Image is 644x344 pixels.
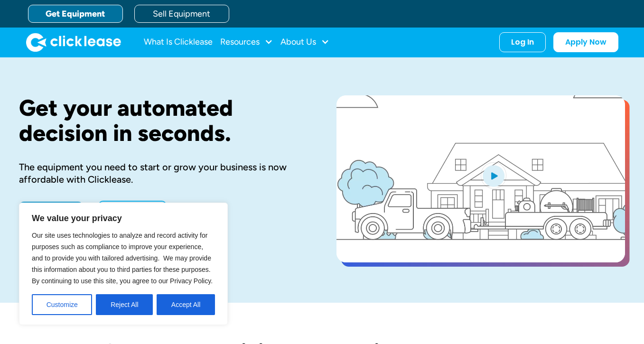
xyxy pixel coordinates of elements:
[19,95,306,146] h1: Get your automated decision in seconds.
[19,203,228,325] div: We value your privacy
[26,33,121,52] img: Clicklease logo
[336,95,625,262] a: open lightbox
[134,5,229,23] a: Sell Equipment
[19,202,83,221] a: Apply Now
[144,33,213,52] a: What Is Clicklease
[28,5,123,23] a: Get Equipment
[511,37,534,47] div: Log In
[19,161,306,186] div: The equipment you need to start or grow your business is now affordable with Clicklease.
[32,232,213,285] span: Our site uses technologies to analyze and record activity for purposes such as compliance to impr...
[32,213,215,224] p: We value your privacy
[32,294,92,315] button: Customize
[96,294,153,315] button: Reject All
[98,201,167,222] a: Learn More
[481,162,506,189] img: Blue play button logo on a light blue circular background
[26,33,121,52] a: home
[280,33,329,52] div: About Us
[157,294,215,315] button: Accept All
[553,32,618,52] a: Apply Now
[220,33,273,52] div: Resources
